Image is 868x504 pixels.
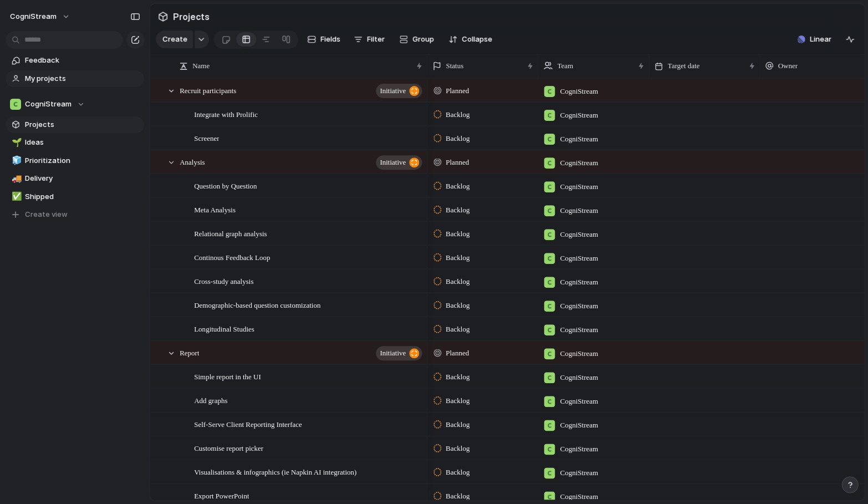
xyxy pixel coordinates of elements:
[25,119,140,130] span: Projects
[446,443,469,454] span: Backlog
[444,30,497,48] button: Collapse
[446,157,469,168] span: Planned
[25,209,68,220] span: Create view
[171,7,212,27] span: Projects
[6,152,144,169] a: 🧊Prioritization
[10,137,21,148] button: 🌱
[12,172,19,185] div: 🚚
[560,301,598,312] span: CogniStream
[560,277,598,288] span: CogniStream
[192,60,210,72] span: Name
[162,34,187,45] span: Create
[560,372,598,383] span: CogniStream
[194,179,257,192] span: Question by Question
[446,109,469,120] span: Backlog
[194,203,236,216] span: Meta Analysis
[376,155,422,170] button: initiative
[446,60,463,72] span: Status
[446,348,469,359] span: Planned
[560,110,598,121] span: CogniStream
[349,30,389,48] button: Filter
[194,274,253,287] span: Cross-study analysis
[560,181,598,192] span: CogniStream
[6,206,144,223] button: Create view
[778,60,797,72] span: Owner
[320,34,340,45] span: Fields
[560,229,598,240] span: CogniStream
[194,465,356,478] span: Visualisations & infographics (ie Napkin AI integration)
[25,55,140,66] span: Feedback
[6,96,144,113] button: CogniStream
[667,60,699,72] span: Target date
[809,34,831,45] span: Linear
[25,191,140,202] span: Shipped
[194,441,263,454] span: Customise report picker
[194,394,227,406] span: Add graphs
[6,134,144,151] a: 🌱Ideas
[446,300,469,311] span: Backlog
[560,444,598,455] span: CogniStream
[560,467,598,478] span: CogniStream
[446,395,469,406] span: Backlog
[12,154,19,167] div: 🧊
[194,108,258,120] span: Integrate with Prolific
[25,99,72,110] span: CogniStream
[560,420,598,431] span: CogniStream
[180,84,236,96] span: Recruit participants
[446,181,469,192] span: Backlog
[12,136,19,149] div: 🌱
[446,324,469,335] span: Backlog
[446,228,469,240] span: Backlog
[560,396,598,407] span: CogniStream
[180,346,199,359] span: Report
[367,34,385,45] span: Filter
[380,345,406,361] span: initiative
[156,30,193,48] button: Create
[560,157,598,169] span: CogniStream
[376,84,422,98] button: initiative
[6,116,144,133] a: Projects
[446,85,469,96] span: Planned
[10,155,21,166] button: 🧊
[194,418,302,430] span: Self-Serve Client Reporting Interface
[194,298,320,311] span: Demographic-based question customization
[10,11,57,22] span: CogniStream
[793,31,835,48] button: Linear
[194,251,270,263] span: Continous Feedback Loop
[194,489,249,502] span: Export PowerPoint
[6,52,144,69] a: Feedback
[380,83,406,99] span: initiative
[394,30,440,48] button: Group
[412,34,434,45] span: Group
[303,30,345,48] button: Fields
[25,73,140,84] span: My projects
[12,190,19,203] div: ✅
[446,252,469,263] span: Backlog
[194,227,267,240] span: Relational graph analysis
[10,191,21,202] button: ✅
[25,155,140,166] span: Prioritization
[6,189,144,205] a: ✅Shipped
[557,60,573,72] span: Team
[560,324,598,335] span: CogniStream
[446,276,469,287] span: Backlog
[194,370,261,383] span: Simple report in the UI
[560,134,598,145] span: CogniStream
[180,155,205,168] span: Analysis
[446,133,469,144] span: Backlog
[446,371,469,383] span: Backlog
[6,170,144,187] a: 🚚Delivery
[10,173,21,184] button: 🚚
[194,131,219,144] span: Screener
[560,205,598,216] span: CogniStream
[194,322,254,335] span: Longitudinal Studies
[376,346,422,360] button: initiative
[560,348,598,359] span: CogniStream
[25,137,140,148] span: Ideas
[462,34,492,45] span: Collapse
[446,205,469,216] span: Backlog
